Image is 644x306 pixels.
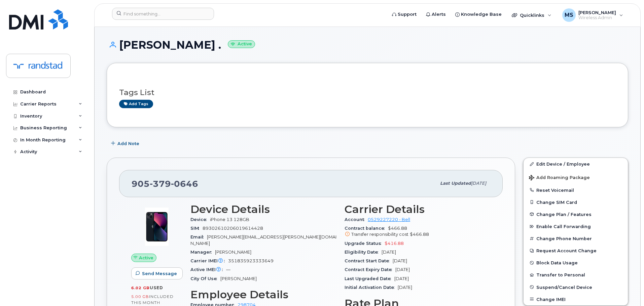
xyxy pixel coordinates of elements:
span: $466.88 [345,226,491,238]
span: Initial Activation Date [345,285,398,290]
button: Change Phone Number [524,232,628,245]
span: [DATE] [395,267,410,272]
button: Change SIM Card [524,196,628,208]
button: Block Data Usage [524,257,628,269]
a: 0529227220 - Bell [368,217,410,222]
span: Active IMEI [190,267,226,272]
small: Active [228,40,255,48]
span: Suspend/Cancel Device [536,285,592,290]
span: 905 [132,179,198,189]
span: iPhone 13 128GB [210,217,249,222]
h1: [PERSON_NAME] . [107,39,628,51]
span: 5.00 GB [131,294,149,299]
button: Change IMEI [524,293,628,305]
button: Send Message [131,267,183,279]
span: Device [190,217,210,222]
span: Contract Expiry Date [345,267,395,272]
span: Email [190,234,207,239]
button: Change Plan / Features [524,208,628,220]
button: Add Roaming Package [524,170,628,184]
span: [PERSON_NAME] [220,276,257,281]
span: $466.88 [410,232,429,237]
span: [DATE] [382,250,396,255]
span: Eligibility Date [345,250,382,255]
span: [DATE] [394,276,409,281]
h3: Employee Details [190,289,336,301]
button: Reset Voicemail [524,184,628,196]
span: Add Note [117,140,139,147]
span: [DATE] [393,258,407,263]
a: Add tags [119,100,153,108]
span: — [226,267,230,272]
span: 0646 [171,179,198,189]
span: [PERSON_NAME] [215,250,251,255]
span: [DATE] [471,181,486,186]
span: Upgrade Status [345,241,385,246]
span: [DATE] [398,285,412,290]
span: $416.88 [385,241,404,246]
span: Account [345,217,368,222]
button: Add Note [107,137,145,149]
button: Transfer to Personal [524,269,628,281]
h3: Device Details [190,203,336,215]
span: used [150,285,163,290]
span: Add Roaming Package [529,175,590,181]
span: Carrier IMEI [190,258,228,263]
span: 6.02 GB [131,286,150,290]
span: Last Upgraded Date [345,276,394,281]
button: Enable Call Forwarding [524,220,628,232]
span: 89302610206019614428 [203,226,263,231]
span: Manager [190,250,215,255]
img: image20231002-3703462-1ig824h.jpeg [137,207,177,247]
span: 379 [150,179,171,189]
span: included this month [131,294,174,305]
span: 351835923333649 [228,258,274,263]
span: Enable Call Forwarding [536,224,591,229]
span: [PERSON_NAME][EMAIL_ADDRESS][PERSON_NAME][DOMAIN_NAME] [190,234,336,246]
span: Transfer responsibility cost [351,232,408,237]
span: Change Plan / Features [536,212,592,217]
span: Last updated [440,181,471,186]
span: Send Message [142,270,177,277]
h3: Carrier Details [345,203,491,215]
span: City Of Use [190,276,220,281]
a: Edit Device / Employee [524,158,628,170]
button: Request Account Change [524,245,628,257]
span: Active [139,255,153,261]
span: SIM [190,226,203,231]
span: Contract balance [345,226,388,231]
button: Suspend/Cancel Device [524,281,628,293]
span: Contract Start Date [345,258,393,263]
h3: Tags List [119,88,616,97]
